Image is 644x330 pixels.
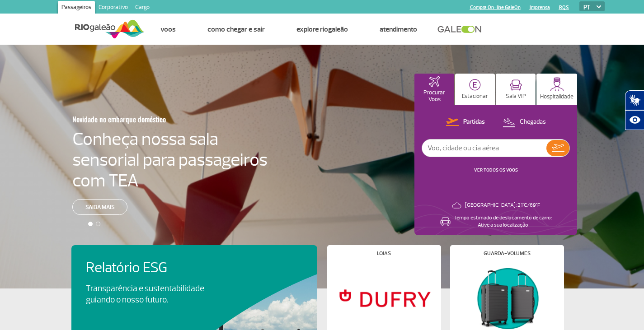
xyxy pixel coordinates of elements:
p: Procurar Voos [419,89,450,103]
button: Abrir recursos assistivos. [625,110,644,130]
img: airplaneHomeActive.svg [429,76,440,87]
h3: Novidade no embarque doméstico [72,110,223,129]
img: vipRoom.svg [510,79,522,91]
h4: Conheça nossa sala sensorial para passageiros com TEA [72,129,268,191]
button: VER TODOS OS VOOS [471,167,521,174]
button: Partidas [443,116,488,128]
img: carParkingHome.svg [469,79,481,91]
input: Voo, cidade ou cia aérea [422,139,546,157]
button: Hospitalidade [536,74,577,105]
a: Saiba mais [72,199,127,215]
div: Plugin de acessibilidade da Hand Talk. [625,90,644,130]
p: Sala VIP [506,93,526,100]
p: Transparência e sustentabilidade guiando o nosso futuro. [86,283,214,306]
button: Sala VIP [496,74,536,105]
button: Abrir tradutor de língua de sinais. [625,90,644,110]
button: Estacionar [455,74,495,105]
button: Chegadas [500,116,549,128]
a: Compra On-line GaleOn [470,5,521,10]
a: Explore RIOgaleão [296,25,348,34]
a: VER TODOS OS VOOS [474,167,518,173]
a: Corporativo [95,1,132,15]
a: RQS [559,5,569,10]
a: Cargo [132,1,153,15]
p: Hospitalidade [540,93,573,100]
p: Partidas [463,118,485,126]
h4: Lojas [377,251,391,256]
h4: Relatório ESG [86,260,230,276]
p: [GEOGRAPHIC_DATA]: 21°C/69°F [465,202,540,209]
a: Imprensa [530,5,550,10]
a: Voos [160,25,176,34]
button: Procurar Voos [414,74,454,105]
a: Passageiros [58,1,95,15]
p: Chegadas [520,118,546,126]
p: Estacionar [462,93,488,100]
a: Como chegar e sair [207,25,265,34]
p: Tempo estimado de deslocamento de carro: Ative a sua localização [454,214,552,229]
a: Relatório ESGTransparência e sustentabilidade guiando o nosso futuro. [86,260,303,306]
img: hospitality.svg [550,77,564,91]
h4: Guarda-volumes [484,251,531,256]
a: Atendimento [380,25,417,34]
